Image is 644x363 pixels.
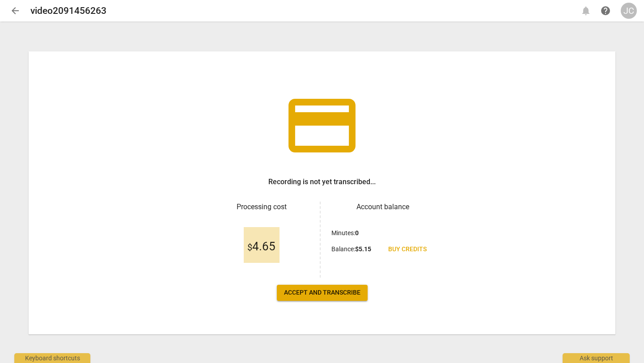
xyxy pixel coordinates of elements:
[621,3,637,19] button: JC
[381,241,434,257] a: Buy credits
[30,5,106,17] h2: video2091456263
[355,245,371,253] b: $ 5.15
[268,177,376,187] h3: Recording is not yet transcribed...
[331,245,371,254] p: Balance :
[247,242,252,253] span: $
[331,228,359,238] p: Minutes :
[14,353,90,363] div: Keyboard shortcuts
[597,3,614,19] a: Help
[600,5,611,16] span: help
[10,5,21,16] span: arrow_back
[247,240,275,253] span: 4.65
[355,229,359,236] b: 0
[282,85,362,166] span: credit_card
[388,245,427,254] span: Buy credits
[331,202,434,212] h3: Account balance
[210,202,313,212] h3: Processing cost
[284,288,360,297] span: Accept and transcribe
[563,353,630,363] div: Ask support
[277,285,368,301] button: Accept and transcribe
